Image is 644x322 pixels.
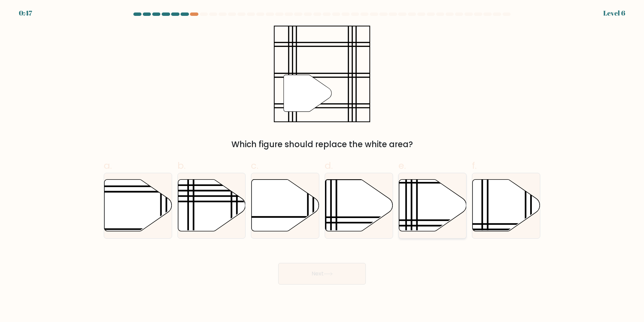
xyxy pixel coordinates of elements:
[19,8,32,18] div: 0:47
[325,159,333,172] span: d.
[603,8,625,18] div: Level 6
[108,138,536,151] div: Which figure should replace the white area?
[398,159,406,172] span: e.
[178,159,186,172] span: b.
[278,263,366,285] button: Next
[284,75,331,112] g: "
[104,159,112,172] span: a.
[472,159,477,172] span: f.
[251,159,258,172] span: c.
